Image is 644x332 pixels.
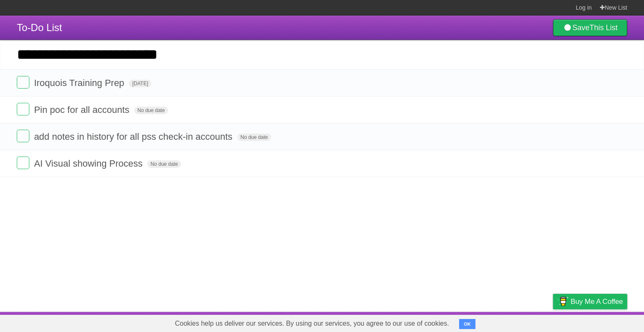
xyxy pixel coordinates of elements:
[589,24,618,32] b: This List
[469,314,503,330] a: Developers
[542,314,564,330] a: Privacy
[574,314,627,330] a: Suggest a feature
[17,130,29,142] label: Done
[441,314,459,330] a: About
[17,157,29,169] label: Done
[34,105,131,115] span: Pin poc for all accounts
[34,158,145,169] span: AI Visual showing Process
[557,294,569,308] img: Buy me a coffee
[571,294,623,309] span: Buy me a coffee
[514,314,532,330] a: Terms
[34,78,126,88] span: Iroquois Training Prep
[17,76,29,89] label: Done
[17,22,62,33] span: To-Do List
[129,80,151,87] span: [DATE]
[553,294,627,309] a: Buy me a coffee
[237,133,271,141] span: No due date
[147,160,181,168] span: No due date
[166,315,457,332] span: Cookies help us deliver our services. By using our services, you agree to our use of cookies.
[34,131,234,142] span: add notes in history for all pss check-in accounts
[17,103,29,115] label: Done
[553,19,627,36] a: SaveThis List
[459,319,475,329] button: OK
[134,107,168,114] span: No due date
